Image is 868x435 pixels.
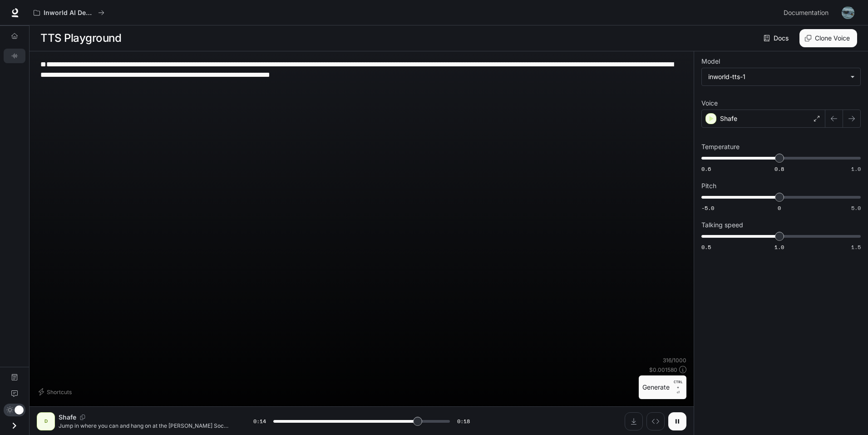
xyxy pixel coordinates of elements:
[646,412,665,430] button: Inspect
[4,29,25,43] a: Overview
[40,29,121,47] h1: TTS Playground
[59,422,232,430] p: Jump in where you can and hang on at the [PERSON_NAME] Sock Hop from 7:00 p.m. to 9:00 p.m. at [G...
[673,379,683,390] p: CTRL +
[30,4,108,22] button: All workspaces
[253,417,266,426] span: 0:14
[701,100,718,106] p: Voice
[839,4,857,22] button: User avatar
[784,7,829,19] span: Documentation
[39,414,53,429] div: D
[701,183,716,189] p: Pitch
[701,243,711,251] span: 0.5
[701,144,740,150] p: Temperature
[780,4,835,22] a: Documentation
[842,6,854,19] img: User avatar
[708,72,846,81] div: inworld-tts-1
[701,165,711,173] span: 0.6
[673,379,683,395] p: ⏎
[4,416,25,435] button: Open drawer
[457,417,470,426] span: 0:18
[44,9,94,17] p: Inworld AI Demos
[701,58,720,65] p: Model
[762,29,792,47] a: Docs
[774,243,784,251] span: 1.0
[701,204,714,212] span: -5.0
[778,204,781,212] span: 0
[720,114,737,123] p: Shafe
[799,29,857,47] button: Clone Voice
[702,68,860,85] div: inworld-tts-1
[4,386,25,401] a: Feedback
[663,356,686,364] p: 316 / 1000
[639,375,686,399] button: GenerateCTRL +⏎
[649,366,677,374] p: $ 0.001580
[4,370,25,385] a: Documentation
[15,405,24,415] span: Dark mode toggle
[37,385,75,399] button: Shortcuts
[625,412,643,430] button: Download audio
[851,243,861,251] span: 1.5
[851,165,861,173] span: 1.0
[701,222,743,228] p: Talking speed
[851,204,861,212] span: 5.0
[59,413,76,422] p: Shafe
[774,165,784,173] span: 0.8
[4,49,25,63] a: TTS Playground
[76,415,89,420] button: Copy Voice ID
